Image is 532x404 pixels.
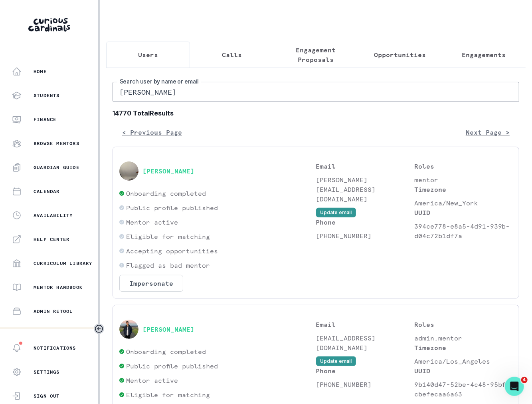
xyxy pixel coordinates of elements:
[316,333,414,352] p: [EMAIL_ADDRESS][DOMAIN_NAME]
[126,261,210,270] p: Flagged as bad mentor
[34,212,73,219] p: Availability
[316,161,414,171] p: Email
[414,221,512,241] p: 394ce778-e8a5-4d91-939b-d04c72b1df7a
[34,236,69,243] p: Help Center
[316,366,414,376] p: Phone
[28,18,70,32] img: Curious Cardinals Logo
[414,198,512,208] p: America/New_York
[126,376,178,385] p: Mentor active
[456,124,519,140] button: Next Page >
[126,189,206,198] p: Onboarding completed
[142,325,194,333] button: [PERSON_NAME]
[138,50,158,60] p: Users
[113,108,519,118] b: 14770 Total Results
[414,333,512,343] p: admin,mentor
[126,232,210,241] p: Eligible for matching
[34,68,47,75] p: Home
[414,208,512,217] p: UUID
[34,369,60,375] p: Settings
[316,320,414,329] p: Email
[414,366,512,376] p: UUID
[316,380,414,389] p: [PHONE_NUMBER]
[126,203,218,213] p: Public profile published
[505,377,524,396] iframe: Intercom live chat
[414,343,512,352] p: Timezone
[316,356,356,366] button: Update email
[222,50,242,60] p: Calls
[521,377,528,383] span: 4
[126,361,218,371] p: Public profile published
[462,50,506,60] p: Engagements
[414,356,512,366] p: America/Los_Angeles
[142,167,194,175] button: [PERSON_NAME]
[414,185,512,194] p: Timezone
[34,308,73,314] p: Admin Retool
[414,320,512,329] p: Roles
[34,140,79,147] p: Browse Mentors
[34,92,60,99] p: Students
[34,393,60,399] p: Sign Out
[414,380,512,399] p: 9b140d47-52be-4c48-95bf-cbefecaa6a63
[34,284,83,291] p: Mentor Handbook
[414,175,512,185] p: mentor
[34,188,60,195] p: Calendar
[316,175,414,204] p: [PERSON_NAME][EMAIL_ADDRESS][DOMAIN_NAME]
[126,217,178,227] p: Mentor active
[34,116,56,123] p: Finance
[34,164,79,171] p: Guardian Guide
[414,161,512,171] p: Roles
[316,208,356,217] button: Update email
[34,260,93,267] p: Curriculum Library
[126,390,210,400] p: Eligible for matching
[94,324,104,334] button: Toggle sidebar
[113,124,192,140] button: < Previous Page
[316,231,414,241] p: [PHONE_NUMBER]
[126,246,218,256] p: Accepting opportunities
[316,217,414,227] p: Phone
[34,345,76,351] p: Notifications
[281,45,351,64] p: Engagement Proposals
[374,50,426,60] p: Opportunities
[126,347,206,356] p: Onboarding completed
[119,275,183,292] button: Impersonate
